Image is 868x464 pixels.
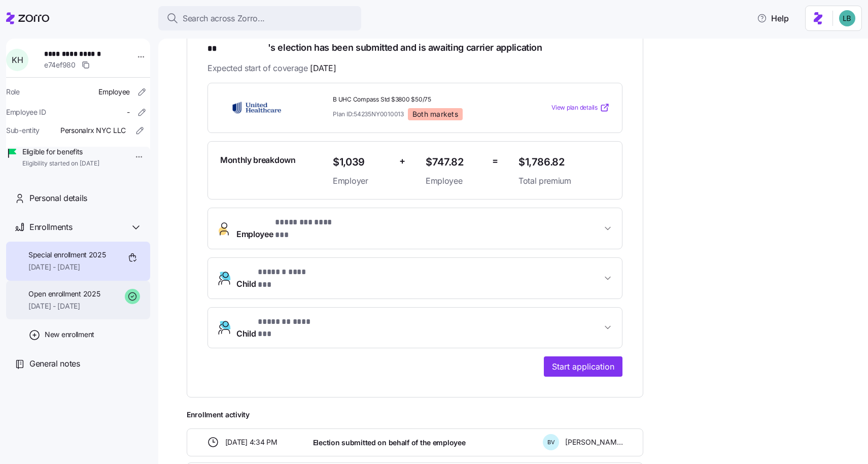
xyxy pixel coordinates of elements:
span: = [492,154,498,169]
span: Child [236,316,319,340]
span: K H [12,56,23,64]
span: Both markets [412,110,458,119]
span: Start application [552,360,614,373]
span: Election submitted on behalf of the employee [313,438,466,448]
span: General notes [29,357,80,370]
span: Role [6,87,20,97]
span: Search across Zorro... [183,12,265,25]
span: $1,039 [333,154,391,171]
span: B UHC Compass Std $3800 $50/75 [333,95,510,104]
span: Plan ID: 54235NY0010013 [333,110,404,118]
button: Start application [544,356,622,377]
span: - [127,107,130,117]
span: View plan details [551,103,598,113]
span: Monthly breakdown [220,154,296,167]
img: 55738f7c4ee29e912ff6c7eae6e0401b [839,10,855,26]
span: Employee [426,175,484,187]
span: Child [236,266,320,290]
span: B V [547,440,555,445]
button: Help [749,8,797,28]
span: Employer [333,175,391,187]
span: [PERSON_NAME] [565,437,623,447]
span: Help [757,12,789,24]
span: New enrollment [45,329,94,340]
span: Eligibility started on [DATE] [22,159,99,168]
span: Eligible for benefits [22,147,99,157]
span: Enrollments [29,221,72,234]
span: Employee [98,87,130,97]
span: Personalrx NYC LLC [60,125,126,136]
span: $1,786.82 [518,154,610,171]
button: Search across Zorro... [158,6,361,30]
a: View plan details [551,103,610,113]
span: Personal details [29,192,87,205]
span: Open enrollment 2025 [28,289,100,299]
span: Sub-entity [6,125,40,136]
h1: 's election has been submitted and is awaiting carrier application [207,30,622,54]
span: Enrollment activity [187,410,643,420]
span: Special enrollment 2025 [28,250,106,260]
span: Expected start of coverage [207,62,336,75]
span: Employee [236,216,339,241]
span: e74ef980 [44,60,76,70]
span: [DATE] - [DATE] [28,301,100,311]
span: [DATE] 4:34 PM [225,437,277,447]
img: UnitedHealthcare [220,96,293,119]
span: $747.82 [426,154,484,171]
span: [DATE] - [DATE] [28,262,106,272]
span: Total premium [518,175,610,187]
span: + [399,154,405,169]
span: [DATE] [310,62,336,75]
span: Employee ID [6,107,46,117]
